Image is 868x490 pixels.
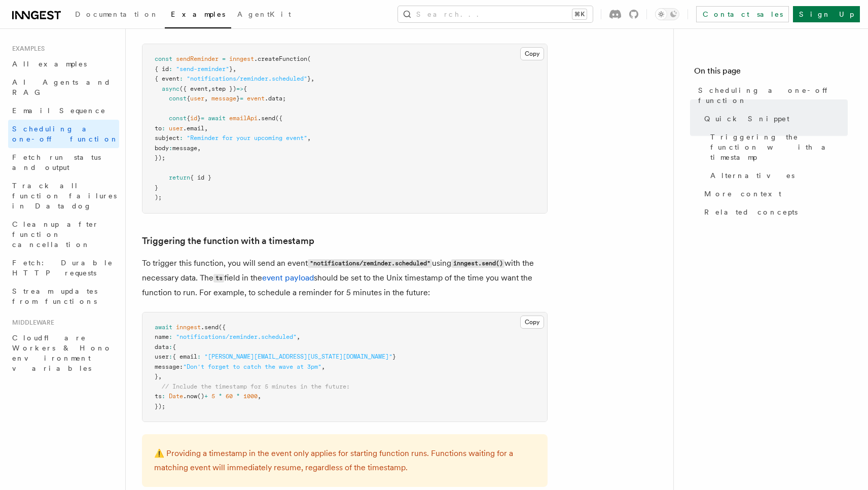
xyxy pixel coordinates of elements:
[75,10,159,18] span: Documentation
[154,446,535,475] p: ⚠️ Providing a timestamp in the event only applies for starting function runs. Functions waiting ...
[176,65,229,73] span: "send-reminder"
[155,184,158,191] span: }
[247,95,265,102] span: event
[793,6,860,22] a: Sign Up
[8,254,119,282] a: Fetch: Durable HTTP requests
[308,259,432,268] code: "notifications/reminder.scheduled"
[208,115,226,122] span: await
[8,319,54,327] span: Middleware
[155,343,169,351] span: data
[572,9,587,19] kbd: ⌘K
[155,55,172,62] span: const
[187,75,307,82] span: "notifications/reminder.scheduled"
[169,343,172,351] span: :
[204,393,208,400] span: +
[12,259,113,277] span: Fetch: Durable HTTP requests
[155,75,179,82] span: { event
[229,65,233,73] span: }
[155,145,169,152] span: body
[700,203,848,221] a: Related concepts
[142,234,314,248] a: Triggering the function with a timestamp
[706,128,848,166] a: Triggering the function with a timestamp
[237,10,291,18] span: AgentKit
[155,333,169,340] span: name
[520,47,544,60] button: Copy
[398,6,593,22] button: Search...⌘K
[321,363,325,370] span: ,
[8,120,119,148] a: Scheduling a one-off function
[169,65,172,73] span: :
[243,393,258,400] span: 1000
[8,215,119,254] a: Cleanup after function cancellation
[254,55,307,62] span: .createFunction
[162,393,165,400] span: :
[307,75,311,82] span: }
[694,81,848,110] a: Scheduling a one-off function
[392,353,396,360] span: }
[176,55,219,62] span: sendReminder
[162,383,350,390] span: // Include the timestamp for 5 minutes in the future:
[8,73,119,101] a: AI Agents and RAG
[231,3,297,27] a: AgentKit
[240,95,243,102] span: =
[520,316,544,329] button: Copy
[155,393,162,400] span: ts
[211,393,215,400] span: 5
[219,324,226,331] span: ({
[197,145,201,152] span: ,
[155,134,179,142] span: subject
[258,393,261,400] span: ,
[204,353,392,360] span: "[PERSON_NAME][EMAIL_ADDRESS][US_STATE][DOMAIN_NAME]"
[307,134,311,142] span: ,
[201,115,204,122] span: =
[710,132,848,162] span: Triggering the function with a timestamp
[258,115,275,122] span: .send
[12,182,117,210] span: Track all function failures in Datadog
[204,95,208,102] span: ,
[704,207,798,217] span: Related concepts
[183,125,204,132] span: .email
[179,75,183,82] span: :
[12,125,119,143] span: Scheduling a one-off function
[155,353,169,360] span: user
[169,353,172,360] span: :
[8,282,119,310] a: Stream updates from functions
[187,115,190,122] span: {
[169,115,187,122] span: const
[229,55,254,62] span: inngest
[208,85,211,92] span: ,
[700,185,848,203] a: More context
[197,353,201,360] span: :
[265,95,286,102] span: .data;
[8,148,119,177] a: Fetch run status and output
[236,85,243,92] span: =>
[155,65,169,73] span: { id
[704,114,789,124] span: Quick Snippet
[243,85,247,92] span: {
[655,8,679,20] button: Toggle dark mode
[226,393,233,400] span: 60
[158,373,162,380] span: ,
[12,287,97,305] span: Stream updates from functions
[262,273,314,283] a: event payload
[204,125,208,132] span: ,
[155,154,165,161] span: });
[187,95,190,102] span: {
[197,393,204,400] span: ()
[694,65,848,81] h4: On this page
[213,274,224,283] code: ts
[176,324,201,331] span: inngest
[169,174,190,181] span: return
[229,115,258,122] span: emailApi
[311,75,314,82] span: ,
[12,107,106,115] span: Email Sequence
[222,55,226,62] span: =
[169,125,183,132] span: user
[236,95,240,102] span: }
[176,333,297,340] span: "notifications/reminder.scheduled"
[155,194,162,201] span: );
[698,85,848,106] span: Scheduling a one-off function
[696,6,789,22] a: Contact sales
[197,115,201,122] span: }
[169,333,172,340] span: :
